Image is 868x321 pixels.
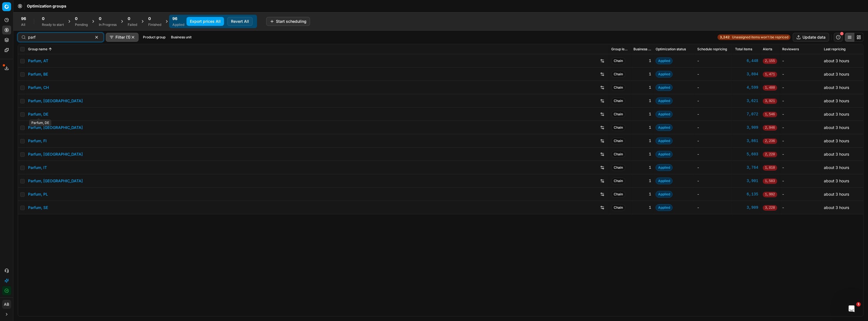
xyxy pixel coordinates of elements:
[782,47,799,51] span: Reviewers
[695,94,733,108] td: -
[780,94,822,108] td: -
[28,125,83,130] a: Parfum, [GEOGRAPHIC_DATA]
[27,3,66,9] nav: breadcrumb
[656,164,673,171] span: Applied
[633,98,651,104] div: 1
[75,16,77,21] span: 0
[633,125,651,130] div: 1
[148,16,151,21] span: 0
[780,54,822,68] td: -
[656,47,686,51] span: Optimization status
[611,164,625,171] span: Chain
[735,138,758,144] a: 3,861
[656,204,673,211] span: Applied
[735,111,758,117] div: 7,072
[824,138,849,143] span: about 3 hours
[697,47,727,51] span: Schedule repricing
[28,165,47,170] a: Parfum, IT
[27,3,66,9] span: Optimization groups
[656,178,673,184] span: Applied
[763,72,777,77] span: 1,471
[780,81,822,94] td: -
[656,124,673,131] span: Applied
[763,85,777,91] span: 1,480
[28,191,48,197] a: Parfum, PL
[780,68,822,81] td: -
[611,47,629,51] span: Group level
[856,302,861,307] span: 1
[611,124,625,131] span: Chain
[28,71,48,77] a: Parfum, BE
[735,85,758,90] div: 4,599
[42,23,64,27] div: Ready to start
[99,16,101,21] span: 0
[633,138,651,144] div: 1
[780,121,822,134] td: -
[735,205,758,210] a: 3,909
[141,34,168,41] button: Product group
[735,178,758,184] a: 3,901
[735,165,758,170] div: 3,764
[187,17,224,26] button: Export prices All
[28,85,49,90] a: Parfum, CH
[763,58,777,64] span: 2,155
[780,134,822,148] td: -
[824,72,849,76] span: about 3 hours
[611,58,625,64] span: Chain
[633,205,651,210] div: 1
[780,161,822,174] td: -
[780,148,822,161] td: -
[763,125,777,131] span: 2,946
[2,300,11,308] span: AB
[735,191,758,197] div: 6,135
[720,35,730,39] strong: 3,242
[780,174,822,188] td: -
[172,16,177,21] span: 96
[780,201,822,214] td: -
[611,178,625,184] span: Chain
[611,151,625,158] span: Chain
[735,98,758,104] a: 3,621
[735,58,758,64] a: 6,448
[29,120,51,126] div: Parfum, DE
[824,178,849,183] span: about 3 hours
[611,84,625,91] span: Chain
[735,125,758,130] a: 3,909
[695,148,733,161] td: -
[611,204,625,211] span: Chain
[780,188,822,201] td: -
[695,81,733,94] td: -
[28,138,47,144] a: Parfum, FI
[735,151,758,157] a: 5,603
[633,58,651,64] div: 1
[780,108,822,121] td: -
[28,58,48,64] a: Parfum, AT
[633,165,651,170] div: 1
[99,23,117,27] div: In Progress
[227,17,253,26] button: Revert All
[47,46,53,52] button: Sorted by Group name ascending
[695,134,733,148] td: -
[656,71,673,78] span: Applied
[611,138,625,144] span: Chain
[763,165,777,171] span: 1,810
[695,188,733,201] td: -
[28,151,83,157] a: Parfum, [GEOGRAPHIC_DATA]
[75,23,88,27] div: Pending
[763,112,777,117] span: 1,546
[763,205,777,211] span: 3,228
[735,47,752,51] span: Total items
[611,98,625,104] span: Chain
[718,34,791,40] a: 3,242Unassigned items won't be repriced
[128,16,130,21] span: 0
[28,178,83,184] a: Parfum, [GEOGRAPHIC_DATA]
[28,34,89,40] input: Search
[28,111,48,117] a: Parfum, DE
[824,98,849,103] span: about 3 hours
[266,17,310,26] button: Start scheduling
[695,68,733,81] td: -
[28,98,83,104] a: Parfum, [GEOGRAPHIC_DATA]
[656,111,673,118] span: Applied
